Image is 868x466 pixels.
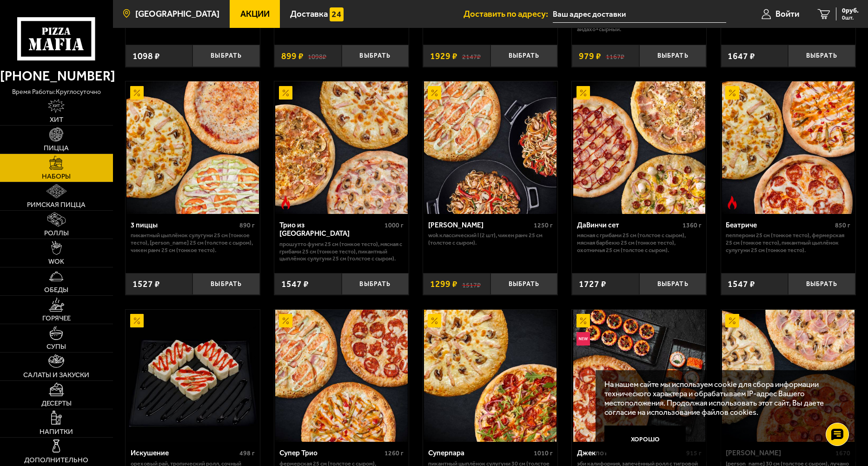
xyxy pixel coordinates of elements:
span: 899 ₽ [281,52,304,60]
button: Выбрать [342,45,409,67]
span: Обеды [44,286,68,293]
img: Акционный [576,314,590,327]
p: Wok классический L (2 шт), Чикен Ранч 25 см (толстое с сыром). [428,232,553,246]
span: 1260 г [384,449,404,457]
span: Дополнительно [24,457,88,464]
div: Беатриче [726,221,833,230]
span: 890 г [239,221,255,229]
img: Беатриче [722,81,855,214]
img: Акционный [279,86,292,100]
img: Акционный [576,86,590,100]
span: [GEOGRAPHIC_DATA] [135,10,219,19]
button: Выбрать [639,273,707,295]
span: Хит [50,116,63,123]
img: Вилла Капри [424,81,557,214]
img: Акционный [130,314,144,327]
button: Выбрать [342,273,409,295]
span: Десерты [41,400,72,407]
button: Выбрать [490,45,558,67]
s: 1517 ₽ [462,280,481,288]
s: 2147 ₽ [462,52,481,60]
a: Акционный3 пиццы [126,81,260,214]
a: АкционныйОстрое блюдоТрио из Рио [274,81,409,214]
span: 0 руб. [842,7,859,14]
span: 1250 г [534,221,553,229]
span: Акции [240,10,270,19]
div: Джекпот [577,449,684,458]
button: Хорошо [604,426,686,453]
a: АкционныйИскушение [126,310,260,442]
input: Ваш адрес доставки [553,6,726,23]
div: Искушение [131,449,238,458]
a: АкционныйОстрое блюдоБеатриче [721,81,855,214]
s: 1167 ₽ [606,52,624,60]
div: Суперпара [428,449,531,458]
img: Острое блюдо [279,196,292,209]
div: Трио из [GEOGRAPHIC_DATA] [279,221,383,238]
img: Акционный [428,314,441,327]
span: 1929 ₽ [430,52,457,60]
a: АкционныйНовинкаДжекпот [572,310,706,442]
button: Выбрать [788,273,855,295]
a: АкционныйДаВинчи сет [572,81,706,214]
img: Острое блюдо [725,196,739,209]
span: 498 г [239,449,255,457]
img: 3 пиццы [126,81,259,214]
span: 0 шт. [842,15,859,20]
span: Наборы [42,173,71,180]
span: Салаты и закуски [23,372,89,379]
button: Выбрать [490,273,558,295]
a: АкционныйСупер Трио [274,310,409,442]
span: Супы [46,343,66,350]
div: [PERSON_NAME] [428,221,531,230]
div: ДаВинчи сет [577,221,680,230]
span: 1010 г [534,449,553,457]
span: 979 ₽ [579,52,601,60]
p: Мясная с грибами 25 см (толстое с сыром), Мясная Барбекю 25 см (тонкое тесто), Охотничья 25 см (т... [577,232,702,253]
img: Джекпот [573,310,706,442]
span: Роллы [44,230,69,237]
span: Пицца [44,145,69,152]
p: Прошутто Фунги 25 см (тонкое тесто), Мясная с грибами 25 см (тонкое тесто), Пикантный цыплёнок су... [279,240,404,262]
button: Выбрать [788,45,855,67]
a: АкционныйСуперпара [423,310,557,442]
button: Выбрать [192,45,260,67]
img: Акционный [279,314,292,327]
img: Трио из Рио [275,81,408,214]
span: 1727 ₽ [579,280,606,288]
img: Супер Трио [275,310,408,442]
span: 1098 ₽ [133,52,160,60]
span: Войти [775,10,799,19]
img: Новинка [576,332,590,346]
img: Акционный [725,314,739,327]
button: Выбрать [192,273,260,295]
span: Доставить по адресу: [464,10,553,19]
span: 1647 ₽ [728,52,755,60]
div: 3 пиццы [131,221,238,230]
span: 1360 г [682,221,702,229]
img: ДаВинчи сет [573,81,706,214]
span: 850 г [835,221,850,229]
span: 1527 ₽ [133,280,160,288]
img: Акционный [725,86,739,100]
span: 1547 ₽ [281,280,309,288]
img: Суперпара [424,310,557,442]
p: Пикантный цыплёнок сулугуни 25 см (тонкое тесто), [PERSON_NAME] 25 см (толстое с сыром), Чикен Ра... [131,232,255,253]
span: Напитки [40,428,73,435]
span: WOK [48,258,64,265]
img: 15daf4d41897b9f0e9f617042186c801.svg [330,7,343,21]
p: Пепперони 25 см (тонкое тесто), Фермерская 25 см (тонкое тесто), Пикантный цыплёнок сулугуни 25 с... [726,232,850,253]
a: АкционныйХет Трик [721,310,855,442]
img: Акционный [428,86,441,100]
button: Выбрать [639,45,707,67]
div: Супер Трио [279,449,383,458]
a: АкционныйВилла Капри [423,81,557,214]
span: Доставка [290,10,328,19]
img: Акционный [130,86,144,100]
s: 1098 ₽ [308,52,326,60]
span: 1299 ₽ [430,280,457,288]
img: Искушение [126,310,259,442]
span: Римская пицца [27,201,86,208]
img: Хет Трик [722,310,855,442]
span: Горячее [42,315,71,322]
